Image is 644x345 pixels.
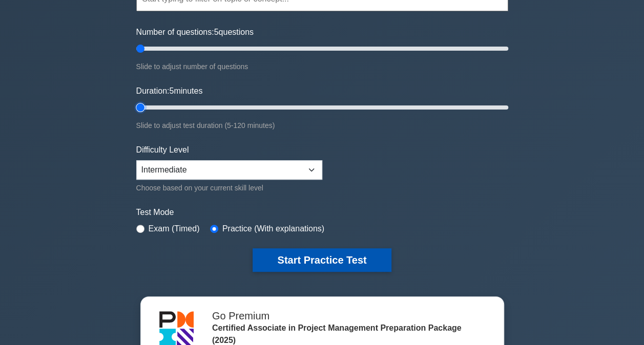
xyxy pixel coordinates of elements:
[149,223,200,235] label: Exam (Timed)
[214,28,219,36] span: 5
[169,87,174,95] span: 5
[136,182,322,194] div: Choose based on your current skill level
[222,223,324,235] label: Practice (With explanations)
[136,85,203,97] label: Duration: minutes
[136,119,508,132] div: Slide to adjust test duration (5-120 minutes)
[136,144,189,156] label: Difficulty Level
[253,248,391,272] button: Start Practice Test
[136,60,508,73] div: Slide to adjust number of questions
[136,26,254,38] label: Number of questions: questions
[136,206,508,219] label: Test Mode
